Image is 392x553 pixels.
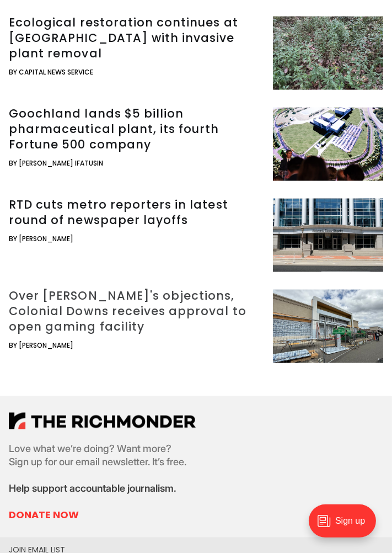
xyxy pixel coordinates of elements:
a: Ecological restoration continues at [GEOGRAPHIC_DATA] with invasive plant removal By Capital News... [9,17,383,90]
p: Love what we’re doing? Want more? Sign up for our email newsletter. It’s free. [9,443,196,469]
span: By [PERSON_NAME] Ifatusin [9,157,103,170]
a: Over [PERSON_NAME]'s objections, Colonial Downs receives approval to open gaming facility By [PER... [9,290,383,363]
img: The Richmonder Logo [9,413,196,429]
a: Goochland lands $5 billion pharmaceutical plant, its fourth Fortune 500 company By [PERSON_NAME] ... [9,108,383,181]
span: By Capital News Service [9,66,93,79]
h3: Ecological restoration continues at [GEOGRAPHIC_DATA] with invasive plant removal [9,15,264,61]
img: Over Henrico's objections, Colonial Downs receives approval to open gaming facility [273,290,383,363]
h3: Over [PERSON_NAME]'s objections, Colonial Downs receives approval to open gaming facility [9,288,264,334]
p: Help support accountable journalism. [9,482,196,496]
iframe: portal-trigger [299,499,392,553]
img: Ecological restoration continues at Chapel Island with invasive plant removal [273,17,383,90]
h3: Goochland lands $5 billion pharmaceutical plant, its fourth Fortune 500 company [9,106,264,152]
span: By [PERSON_NAME] [9,339,73,352]
h3: RTD cuts metro reporters in latest round of newspaper layoffs [9,197,264,228]
img: Goochland lands $5 billion pharmaceutical plant, its fourth Fortune 500 company [273,108,383,181]
img: RTD cuts metro reporters in latest round of newspaper layoffs [273,199,383,272]
a: Donate Now [9,509,196,522]
a: RTD cuts metro reporters in latest round of newspaper layoffs By [PERSON_NAME] RTD cuts metro rep... [9,199,383,272]
span: By [PERSON_NAME] [9,232,73,246]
